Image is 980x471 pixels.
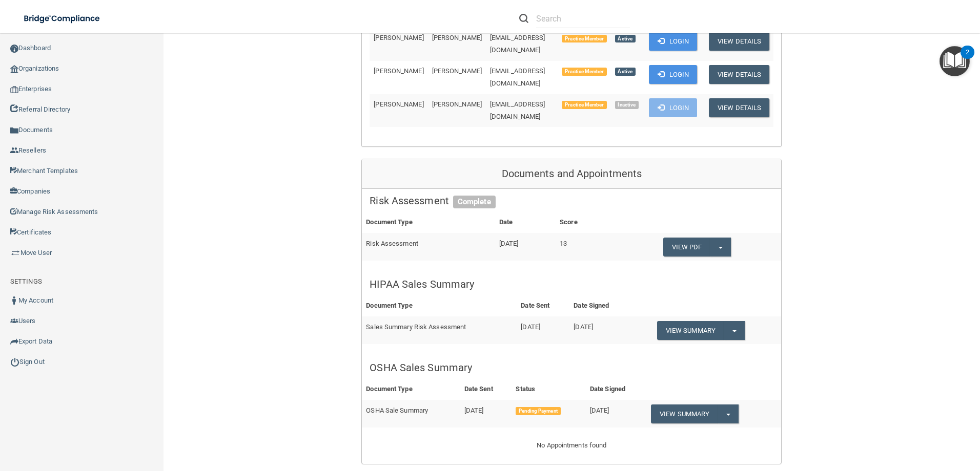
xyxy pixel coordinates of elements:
[460,379,512,400] th: Date Sent
[586,400,647,427] td: [DATE]
[10,126,18,135] img: icon-documents.8dae5593.png
[556,233,613,261] td: 13
[615,101,639,109] span: Inactive
[432,34,482,41] span: [PERSON_NAME]
[803,398,968,439] iframe: Drift Widget Chat Controller
[10,248,21,258] img: briefcase.64adab9b.png
[651,404,718,423] a: View Summary
[362,316,517,344] td: Sales Summary Risk Assessment
[649,65,698,84] button: Login
[966,52,969,66] div: 2
[362,439,781,464] div: No Appointments found
[516,407,560,415] span: Pending Payment
[362,379,460,400] th: Document Type
[940,46,970,76] button: Open Resource Center, 2 new notifications
[374,34,423,41] span: [PERSON_NAME]
[10,146,18,155] img: ic_reseller.de258add.png
[490,67,545,87] span: [EMAIL_ADDRESS][DOMAIN_NAME]
[10,275,42,288] label: SETTINGS
[370,279,773,290] h5: HIPAA Sales Summary
[569,295,632,316] th: Date Signed
[586,379,647,400] th: Date Signed
[370,195,773,206] h5: Risk Assessment
[362,400,460,427] td: OSHA Sale Summary
[562,68,606,76] span: Practice Member
[453,196,496,209] span: Complete
[10,45,18,53] img: ic_dashboard_dark.d01f4a41.png
[10,65,18,73] img: organization-icon.f8decf85.png
[10,317,18,325] img: icon-users.e205127d.png
[10,357,19,367] img: ic_power_dark.7ecde6b1.png
[15,8,110,29] img: bridge_compliance_login_screen.278c3ca4.svg
[649,98,698,117] button: Login
[432,100,482,108] span: [PERSON_NAME]
[362,295,517,316] th: Document Type
[374,100,423,108] span: [PERSON_NAME]
[569,316,632,344] td: [DATE]
[370,362,773,373] h5: OSHA Sales Summary
[615,68,636,76] span: Active
[495,233,556,261] td: [DATE]
[362,233,495,261] td: Risk Assessment
[663,238,710,256] a: View PDF
[562,35,606,43] span: Practice Member
[460,400,512,427] td: [DATE]
[615,35,636,43] span: Active
[709,32,769,51] button: View Details
[10,296,18,305] img: ic_user_dark.df1a06c3.png
[517,316,569,344] td: [DATE]
[362,212,495,233] th: Document Type
[649,32,698,51] button: Login
[536,9,630,28] input: Search
[10,86,18,93] img: enterprise.0d942306.png
[432,67,482,75] span: [PERSON_NAME]
[556,212,613,233] th: Score
[362,159,781,189] div: Documents and Appointments
[10,337,18,346] img: icon-export.b9366987.png
[519,14,528,23] img: ic-search.3b580494.png
[709,98,769,117] button: View Details
[495,212,556,233] th: Date
[512,379,586,400] th: Status
[657,321,724,340] a: View Summary
[517,295,569,316] th: Date Sent
[374,67,423,75] span: [PERSON_NAME]
[709,65,769,84] button: View Details
[562,101,606,109] span: Practice Member
[490,100,545,120] span: [EMAIL_ADDRESS][DOMAIN_NAME]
